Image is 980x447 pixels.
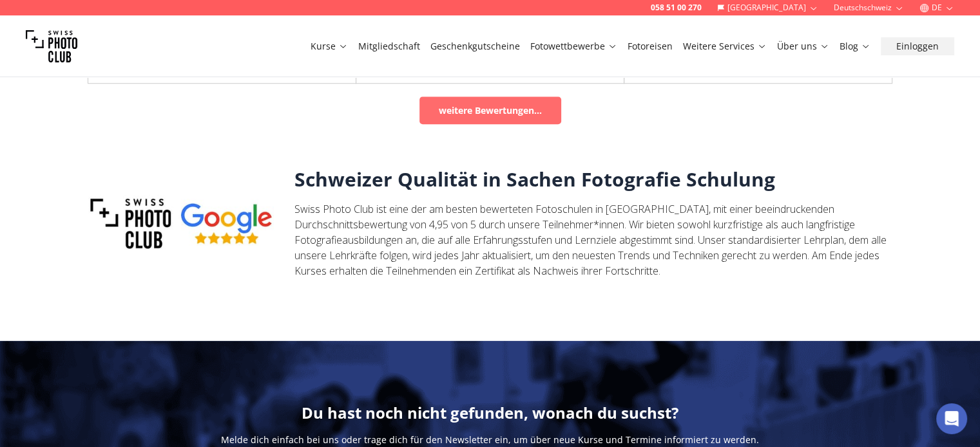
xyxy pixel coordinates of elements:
a: Blog [840,40,870,53]
a: Fotoreisen [628,40,673,53]
button: Einloggen [881,37,954,55]
button: Geschenkgutscheine [425,37,525,55]
a: Kurse [311,40,348,53]
a: Mitgliedschaft [358,40,420,53]
button: Über uns [772,37,834,55]
button: Mitgliedschaft [353,37,425,55]
button: Fotowettbewerbe [525,37,622,55]
a: Geschenkgutscheine [430,40,520,53]
img: eduoua [88,168,274,279]
a: Weitere Services [683,40,767,53]
a: Fotowettbewerbe [530,40,617,53]
h3: Schweizer Qualität in Sachen Fotografie Schulung [294,168,892,191]
div: Open Intercom Messenger [936,403,967,434]
button: Fotoreisen [622,37,678,55]
a: Über uns [777,40,829,53]
button: Blog [834,37,876,55]
p: Melde dich einfach bei uns oder trage dich für den Newsletter ein, um über neue Kurse und Termine... [221,433,759,446]
a: 058 51 00 270 [651,3,702,13]
img: Swiss photo club [26,21,77,72]
p: Swiss Photo Club ist eine der am besten bewerteten Fotoschulen in [GEOGRAPHIC_DATA], mit einer be... [294,201,892,278]
button: Kurse [305,37,353,55]
h2: Du hast noch nicht gefunden, wonach du suchst? [302,403,678,423]
button: Weitere Services [678,37,772,55]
